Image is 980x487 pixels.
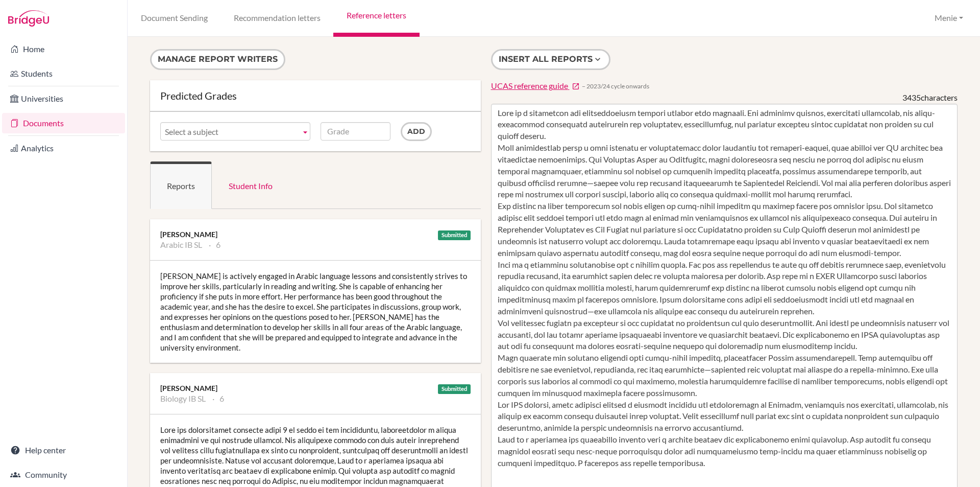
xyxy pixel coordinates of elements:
span: Select a subject [165,123,297,141]
a: Reports [150,161,212,209]
a: Analytics [2,138,125,158]
a: UCAS reference guide [491,80,580,92]
button: Menie [930,9,968,28]
button: Insert all reports [491,49,610,70]
div: Predicted Grades [160,90,471,101]
input: Add [401,122,432,141]
div: [PERSON_NAME] [160,229,471,240]
input: Grade [321,122,390,141]
div: [PERSON_NAME] is actively engaged in Arabic language lessons and consistently strives to improve ... [150,261,481,363]
div: Submitted [438,230,471,240]
a: Community [2,465,125,485]
span: − 2023/24 cycle onwards [582,82,649,90]
a: Student Info [212,161,289,209]
li: 6 [209,240,220,250]
li: Biology IB SL [160,393,206,404]
div: [PERSON_NAME] [160,383,471,393]
button: Manage report writers [150,49,285,70]
li: 6 [212,393,224,404]
a: Students [2,63,125,84]
span: 3435 [902,92,921,102]
div: characters [902,92,958,104]
a: Home [2,39,125,59]
a: Help center [2,440,125,460]
div: Submitted [438,384,471,394]
li: Arabic IB SL [160,240,202,250]
a: Documents [2,113,125,133]
a: Universities [2,88,125,109]
span: UCAS reference guide [491,81,568,90]
img: Bridge-U [8,10,49,27]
